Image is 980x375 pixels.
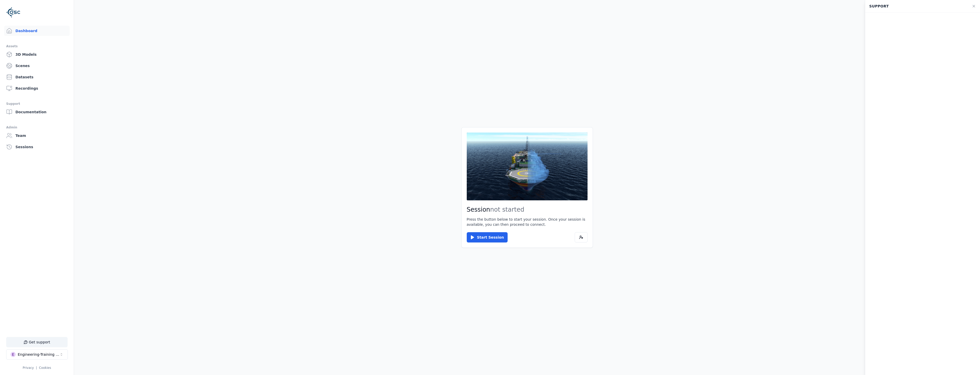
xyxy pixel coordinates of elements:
[4,26,70,36] a: Dashboard
[6,124,68,130] div: Admin
[6,101,68,107] div: Support
[6,349,68,360] button: Select a workspace
[4,83,70,93] a: Recordings
[467,232,508,242] button: Start Session
[866,1,969,11] div: Support
[4,61,70,71] a: Scenes
[6,337,68,347] button: Get support
[6,43,68,49] div: Assets
[39,366,51,370] a: Cookies
[4,142,70,152] a: Sessions
[23,366,34,370] a: Privacy
[467,205,588,214] h2: Session
[4,107,70,117] a: Documentation
[490,206,524,213] span: not started
[4,130,70,141] a: Team
[11,352,16,357] div: E
[18,352,59,357] div: Engineering-Training (SSO Staging)
[4,72,70,82] a: Datasets
[36,366,37,370] span: |
[467,217,588,227] p: Press the button below to start your session. Once your session is available, you can then procee...
[6,5,21,20] img: Logo
[4,49,70,60] a: 3D Models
